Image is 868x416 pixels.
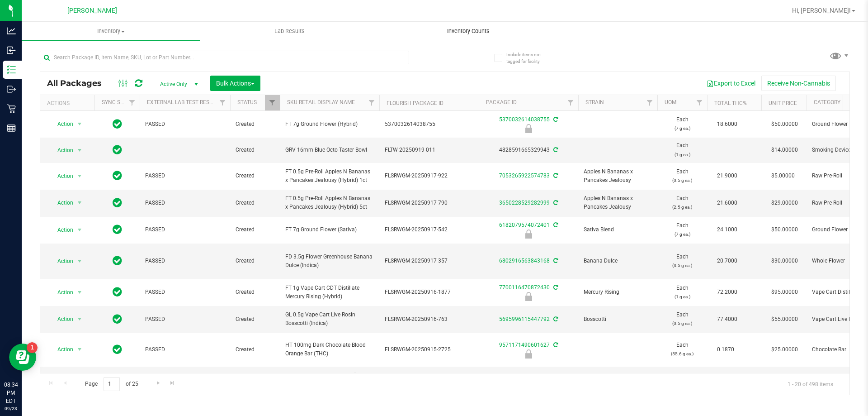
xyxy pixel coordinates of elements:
a: Package ID [486,99,517,105]
span: Action [49,196,74,209]
span: Sync from Compliance System [552,200,558,206]
a: Go to the last page [166,377,179,389]
span: 72.2000 [712,286,742,299]
span: Action [49,286,74,299]
span: Created [236,257,274,265]
span: PASSED [145,257,225,265]
button: Export to Excel [701,76,761,91]
span: select [74,144,85,157]
a: Flourish Package ID [387,100,443,106]
span: Created [236,120,274,129]
span: Action [49,118,74,130]
a: Unit Price [769,100,797,106]
input: 1 [104,377,120,391]
a: Filter [692,95,707,110]
span: Include items not tagged for facility [506,51,552,65]
span: In Sync [113,169,122,182]
span: In Sync [113,223,122,236]
button: Bulk Actions [210,76,260,91]
span: 1 - 20 of 498 items [780,377,840,391]
span: $50.00000 [767,223,802,236]
span: Sativa Blend [584,225,652,234]
span: FLSRWGM-20250916-1877 [385,288,473,296]
span: Bulk Actions [216,80,255,87]
button: Receive Non-Cannabis [761,76,836,91]
span: In Sync [113,286,122,298]
span: Banana Dulce [584,257,652,265]
span: Sync from Compliance System [552,172,558,179]
span: $55.00000 [767,313,802,326]
span: Lab Results [262,27,317,35]
span: 18.6000 [712,118,742,131]
div: Newly Received [477,292,580,301]
span: Sync from Compliance System [552,342,558,348]
span: Action [49,224,74,236]
a: 6802916563843168 [499,258,550,264]
span: FLTW-20250919-011 [385,146,473,154]
span: PASSED [145,172,225,180]
span: 0.1870 [712,343,739,356]
span: Each [663,194,702,211]
span: Action [49,170,74,182]
span: PASSED [145,315,225,324]
span: Apples N Bananas x Pancakes Jealousy [584,167,652,185]
span: select [74,343,85,356]
input: Search Package ID, Item Name, SKU, Lot or Part Number... [40,51,409,64]
a: 5370032614038755 [499,116,550,123]
span: Sync from Compliance System [552,147,558,153]
a: Filter [265,95,280,110]
span: In Sync [113,313,122,325]
span: Action [49,313,74,325]
span: Sync from Compliance System [552,258,558,264]
span: Bosscotti [584,315,652,324]
div: Actions [47,100,91,106]
span: All Packages [47,78,111,88]
span: FLSRWGM-20250917-790 [385,199,473,207]
span: 20.7000 [712,254,742,268]
span: FT 7g Ground Flower (Sativa) [285,225,374,234]
span: Each [663,253,702,270]
span: PASSED [145,225,225,234]
p: (55.6 g ea.) [663,349,702,358]
span: $50.00000 [767,118,802,131]
span: Sync from Compliance System [552,316,558,322]
p: (2.5 g ea.) [663,203,702,211]
span: FD 3.5g Flower Greenhouse Banana Dulce (Indica) [285,253,374,270]
span: Page of 25 [77,377,146,391]
span: Apples N Bananas x Pancakes Jealousy [584,194,652,211]
span: Created [236,225,274,234]
span: FT 7g Ground Flower (Hybrid) [285,120,374,129]
a: External Lab Test Result [147,99,218,105]
span: In Sync [113,143,122,156]
span: Each [663,141,702,158]
span: PASSED [145,199,225,207]
span: FT 0.5g Pre-Roll Apples N Bananas x Pancakes Jealousy (Hybrid) 5ct [285,194,374,211]
span: 21.6000 [712,196,742,210]
div: Newly Received [477,230,580,239]
span: FLSRWGM-20250917-922 [385,172,473,180]
p: (3.5 g ea.) [663,261,702,270]
span: select [74,255,85,268]
span: select [74,170,85,182]
span: GRV 16mm Blue Octo-Taster Bowl [285,146,374,154]
span: In Sync [113,254,122,267]
span: Each [663,341,702,358]
span: SW 10mg Theragels Dream (1:9 CBD:THC) 40ct [285,371,374,388]
a: Inventory Counts [379,22,557,41]
a: Total THC% [714,100,747,106]
span: Inventory [22,27,200,35]
a: UOM [665,99,676,105]
inline-svg: Inventory [7,65,16,74]
a: SKU Retail Display Name [287,99,355,105]
span: $25.00000 [767,343,802,356]
span: Created [236,315,274,324]
span: 5370032614038755 [385,120,473,129]
span: select [74,224,85,236]
span: Mercury Rising [584,288,652,296]
iframe: Resource center unread badge [27,342,38,353]
p: 08:34 PM EDT [4,381,18,405]
p: (7 g ea.) [663,230,702,239]
span: PASSED [145,120,225,129]
span: select [74,196,85,209]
